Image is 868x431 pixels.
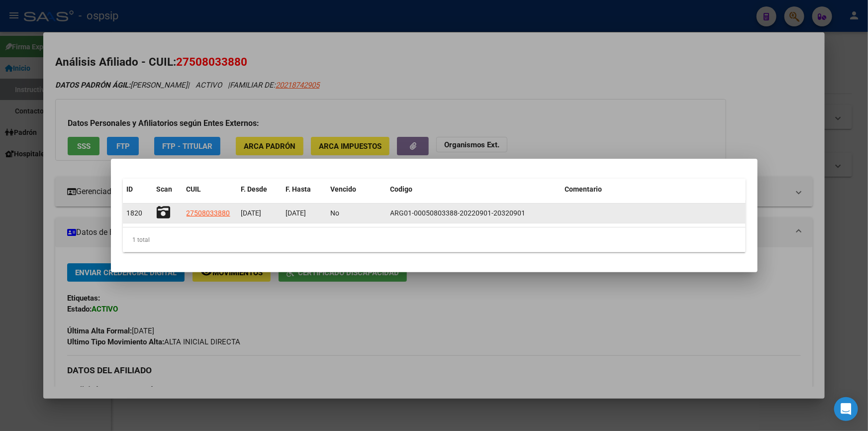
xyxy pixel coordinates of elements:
[834,397,858,421] div: Open Intercom Messenger
[241,185,268,193] span: F. Desde
[237,179,282,200] datatable-header-cell: F. Desde
[153,179,183,200] datatable-header-cell: Scan
[183,179,237,200] datatable-header-cell: CUIL
[241,209,262,217] span: [DATE]
[187,185,201,193] span: CUIL
[123,179,153,200] datatable-header-cell: ID
[282,179,327,200] datatable-header-cell: F. Hasta
[331,209,340,217] span: No
[561,179,746,200] datatable-header-cell: Comentario
[390,209,526,217] span: ARG01-00050803388-20220901-20320901
[331,185,357,193] span: Vencido
[123,227,746,252] div: 1 total
[187,209,230,217] span: 27508033880
[286,209,306,217] span: [DATE]
[565,185,602,193] span: Comentario
[327,179,386,200] datatable-header-cell: Vencido
[386,179,561,200] datatable-header-cell: Codigo
[127,209,143,217] span: 1820
[286,185,311,193] span: F. Hasta
[127,185,133,193] span: ID
[157,185,173,193] span: Scan
[390,185,413,193] span: Codigo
